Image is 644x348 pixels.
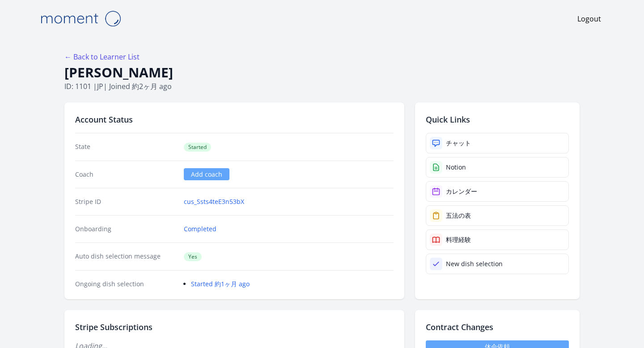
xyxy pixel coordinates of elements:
a: チャット [426,133,569,153]
h2: Contract Changes [426,321,569,333]
dt: Ongoing dish selection [75,280,177,289]
div: 料理経験 [446,235,471,244]
dt: Coach [75,170,177,179]
span: Yes [184,252,202,261]
div: Notion [446,163,466,172]
p: ID: 1101 | | Joined 約2ヶ月 ago [64,81,580,92]
a: New dish selection [426,254,569,274]
a: 料理経験 [426,229,569,250]
h2: Stripe Subscriptions [75,321,394,333]
a: ← Back to Learner List [64,52,140,62]
dt: State [75,142,177,152]
span: Started [184,143,211,152]
div: カレンダー [446,187,477,196]
img: Moment [36,7,125,30]
a: Add coach [184,168,229,180]
a: Completed [184,225,216,233]
a: Notion [426,157,569,178]
h2: Account Status [75,113,394,126]
h2: Quick Links [426,113,569,126]
a: カレンダー [426,181,569,202]
dt: Auto dish selection message [75,252,177,261]
div: 五法の表 [446,211,471,220]
a: Started 約1ヶ月 ago [191,280,250,288]
a: cus_Ssts4teE3n53bX [184,197,244,206]
dt: Stripe ID [75,197,177,206]
dt: Onboarding [75,225,177,233]
span: jp [97,81,103,91]
a: Logout [577,13,601,24]
div: チャット [446,139,471,148]
h1: [PERSON_NAME] [64,64,580,81]
div: New dish selection [446,259,503,268]
a: 五法の表 [426,205,569,226]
